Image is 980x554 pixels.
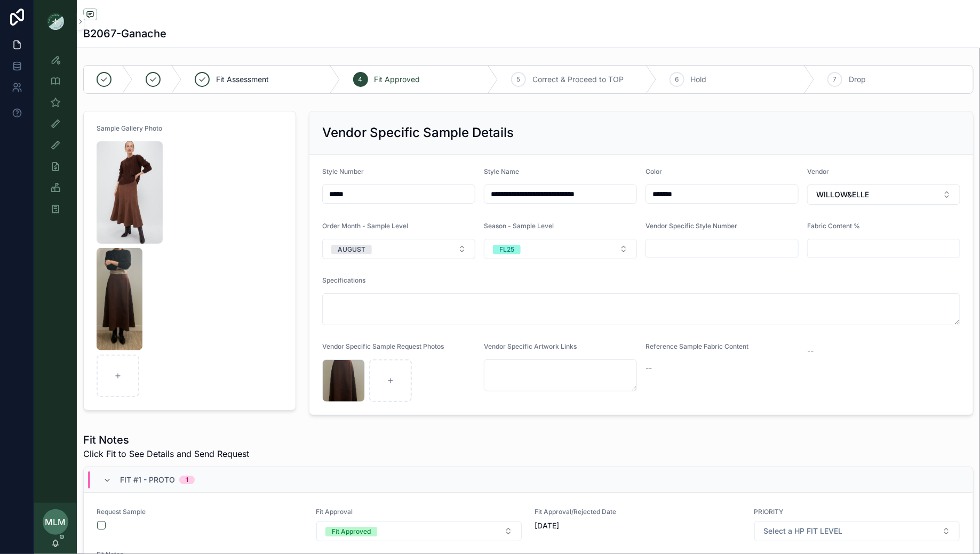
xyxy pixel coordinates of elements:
h2: Vendor Specific Sample Details [322,124,514,141]
span: Vendor Specific Style Number [646,222,737,230]
div: 1 [186,476,188,484]
span: Fit Approval [316,508,522,516]
span: MLM [45,516,66,528]
span: Fabric Content % [807,222,860,230]
button: Select Button [807,184,960,205]
span: Style Number [322,167,364,175]
span: Color [646,167,662,175]
div: AUGUST [338,245,365,254]
span: Select a HP FIT LEVEL [763,526,842,536]
span: Click Fit to See Details and Send Request [83,447,249,460]
span: -- [646,363,652,373]
span: Sample Gallery Photo [97,124,162,132]
button: Select Button [316,521,522,541]
span: Style Name [484,167,519,175]
div: FL25 [499,245,514,254]
h1: B2067-Ganache [83,26,166,41]
span: Fit Approved [375,74,420,85]
span: 4 [358,75,363,84]
span: [DATE] [535,520,742,531]
button: Select Button [322,239,475,259]
span: 6 [675,75,679,84]
span: Fit #1 - Proto [120,475,175,485]
span: PRIORITY [754,508,960,516]
span: Vendor [807,167,829,175]
span: -- [807,346,814,356]
span: Season - Sample Level [484,222,554,230]
span: Fit Assessment [216,74,269,85]
span: Drop [849,74,866,85]
button: Select Button [754,521,960,541]
span: Correct & Proceed to TOP [532,74,624,85]
span: Request Sample [97,508,303,516]
span: Fit Approval/Rejected Date [535,508,742,516]
span: Vendor Specific Sample Request Photos [322,342,444,350]
span: Hold [691,74,707,85]
span: 5 [517,75,521,84]
img: Screenshot-2025-09-05-at-12.58.30-PM.png [97,141,163,244]
div: scrollable content [34,43,77,232]
img: App logo [47,13,64,30]
span: Reference Sample Fabric Content [646,342,748,350]
img: Screenshot-2025-05-27-at-4.14.58-PM-(1)-(1).png [97,248,142,350]
span: Order Month - Sample Level [322,222,408,230]
span: Vendor Specific Artwork Links [484,342,577,350]
button: Select Button [484,239,637,259]
h1: Fit Notes [83,432,249,447]
div: Fit Approved [332,527,371,536]
span: Specifications [322,276,365,284]
span: WILLOW&ELLE [816,189,869,200]
span: 7 [833,75,837,84]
